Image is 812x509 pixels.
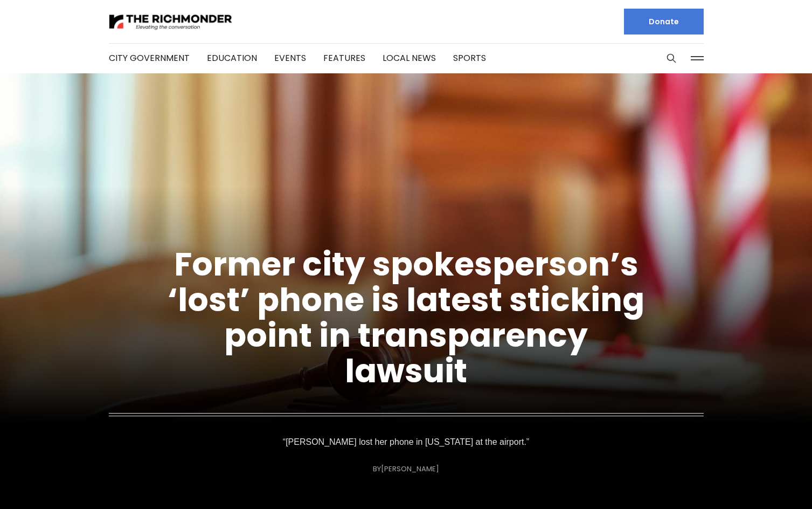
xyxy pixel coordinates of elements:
[663,50,679,66] button: Search this site
[168,242,644,394] a: Former city spokesperson’s ‘lost’ phone is latest sticking point in transparency lawsuit
[109,52,190,64] a: City Government
[624,9,704,35] a: Donate
[207,52,257,64] a: Education
[274,52,306,64] a: Events
[283,435,529,450] p: “[PERSON_NAME] lost her phone in [US_STATE] at the airport.”
[453,52,486,64] a: Sports
[381,464,439,474] a: [PERSON_NAME]
[109,12,233,31] img: The Richmonder
[383,52,436,64] a: Local News
[373,465,439,473] div: By
[323,52,365,64] a: Features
